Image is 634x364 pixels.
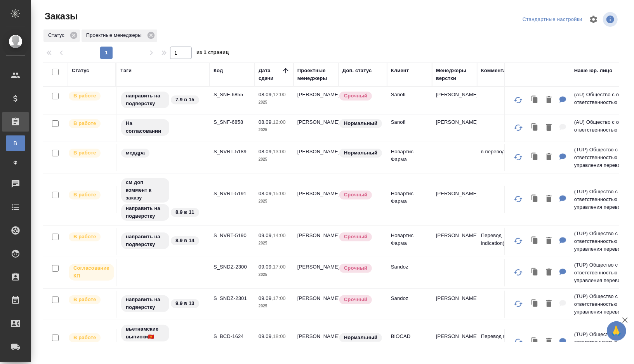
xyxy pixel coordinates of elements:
p: В работе [73,296,96,303]
td: [PERSON_NAME] [294,186,339,213]
div: Статус [43,29,80,42]
p: 13:00 [273,149,286,154]
div: Доп. статус [342,67,372,75]
p: [PERSON_NAME] [436,91,473,99]
p: 2025 [259,156,290,163]
div: Наше юр. лицо [574,67,613,75]
span: Посмотреть информацию [603,12,619,27]
p: Перевод выписок с вьетнамского/англий... [481,333,566,348]
p: 2025 [259,302,290,310]
p: Новартис Фарма [391,148,428,163]
button: Для КМ: Перевод_Uperio (new indication)_request [556,233,570,249]
p: [PERSON_NAME] [436,295,473,302]
p: 17:00 [273,295,286,301]
p: Новартис Фарма [391,190,428,205]
p: 08.09, [259,149,273,154]
div: Выставляется автоматически, если на указанный объем услуг необходимо больше времени в стандартном... [339,91,383,101]
p: Срочный [344,233,367,241]
span: Настроить таблицу [584,10,603,29]
p: Нормальный [344,334,377,341]
p: Срочный [344,191,367,199]
p: 2025 [259,198,290,205]
div: Выставляет ПМ после принятия заказа от КМа [68,232,112,242]
div: вьетнамские выписки🇻🇳, направить на подверстку, 8.9 в 13 [120,324,206,361]
p: в перевод на 8 сентября 13_00 [481,148,566,156]
button: Обновить [509,148,528,166]
div: Статус по умолчанию для стандартных заказов [339,118,383,129]
div: Выставляет ПМ после принятия заказа от КМа [68,295,112,305]
div: Выставляет ПМ после принятия заказа от КМа [68,91,112,101]
p: направить на подверстку [126,233,165,248]
p: 2025 [259,126,290,134]
p: направить на подверстку [126,205,165,220]
div: Выставляет ПМ после принятия заказа от КМа [68,118,112,129]
div: Статус по умолчанию для стандартных заказов [339,148,383,158]
p: Перевод_Uperio (new indication)_request [481,232,566,247]
button: Удалить [542,120,556,136]
p: В работе [73,149,96,157]
p: меддра [126,149,145,157]
a: В [6,135,25,151]
p: S_SNDZ-2301 [214,295,251,302]
div: см доп коммент к заказу, направить на подверстку, 8.9 в 11 [120,177,206,222]
p: Нормальный [344,120,377,127]
div: Проектные менеджеры [82,29,157,42]
div: split button [521,14,584,26]
p: Срочный [344,92,367,100]
div: Выставляется автоматически, если на указанный объем услуг необходимо больше времени в стандартном... [339,190,383,200]
button: Обновить [509,263,528,282]
button: Обновить [509,333,528,351]
button: Удалить [542,265,556,281]
p: 12:00 [273,92,286,97]
p: см доп коммент к заказу [126,179,165,202]
p: 15:00 [273,191,286,196]
p: 17:00 [273,264,286,270]
span: 🙏 [610,323,623,339]
p: S_SNF-6858 [214,118,251,126]
p: 08.09, [259,119,273,125]
p: 9.9 в 13 [175,300,195,307]
p: Новартис Фарма [391,232,428,247]
p: S_SNDZ-2300 [214,263,251,271]
button: Клонировать [528,92,542,108]
p: В работе [73,120,96,127]
div: направить на подверстку, 8.9 в 14 [120,232,206,250]
p: S_NVRT-5191 [214,190,251,198]
button: Обновить [509,232,528,250]
button: Клонировать [528,149,542,165]
p: 09.09, [259,232,273,238]
p: Sanofi [391,118,428,126]
p: 2025 [259,99,290,106]
p: направить на подверстку [126,296,165,311]
button: Обновить [509,190,528,208]
div: Тэги [120,67,132,75]
p: 7.9 в 15 [175,96,195,104]
div: направить на подверстку, 9.9 в 13 [120,295,206,313]
div: Выставляется автоматически, если на указанный объем услуг необходимо больше времени в стандартном... [339,263,383,274]
div: Проектные менеджеры [297,67,335,82]
p: На согласовании [126,120,165,135]
button: Удалить [542,92,556,108]
p: 8.9 в 14 [175,237,195,244]
button: Удалить [542,149,556,165]
p: 18:00 [273,333,286,339]
button: Для КМ: в перевод на 8 сентября 13_00 [556,149,570,165]
button: Клонировать [528,265,542,281]
div: Код [214,67,223,75]
p: S_NVRT-5189 [214,148,251,156]
div: Менеджеры верстки [436,67,473,82]
button: 🙏 [607,321,626,341]
div: На согласовании [120,118,206,137]
a: Ф [6,155,25,170]
p: вьетнамские выписки🇻🇳 [126,325,165,341]
span: В [10,139,21,147]
div: Статус [72,67,89,75]
p: Статус [48,31,67,39]
p: В работе [73,92,96,100]
button: Обновить [509,295,528,313]
div: Выставляется автоматически, если на указанный объем услуг необходимо больше времени в стандартном... [339,232,383,242]
p: [PERSON_NAME] [436,190,473,198]
button: Удалить [542,334,556,350]
p: 14:00 [273,232,286,238]
button: Клонировать [528,296,542,312]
